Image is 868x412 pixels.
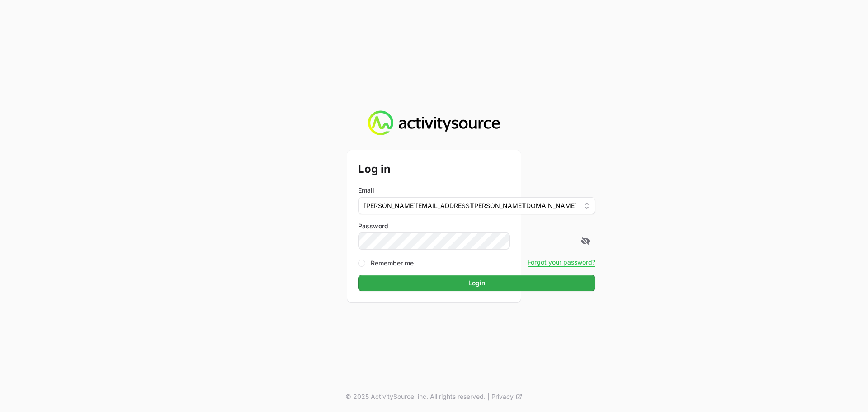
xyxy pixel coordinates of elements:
label: Email [358,186,374,195]
span: | [487,392,490,401]
img: Activity Source [368,110,500,136]
span: Login [363,278,590,289]
label: Password [358,222,595,231]
span: [PERSON_NAME][EMAIL_ADDRESS][PERSON_NAME][DOMAIN_NAME] [364,201,577,210]
button: Forgot your password? [528,258,595,266]
button: Login [358,275,595,291]
p: © 2025 ActivitySource, inc. All rights reserved. [345,392,486,401]
label: Remember me [371,259,414,268]
button: [PERSON_NAME][EMAIL_ADDRESS][PERSON_NAME][DOMAIN_NAME] [358,197,595,214]
h2: Log in [358,161,595,177]
a: Privacy [491,392,523,401]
